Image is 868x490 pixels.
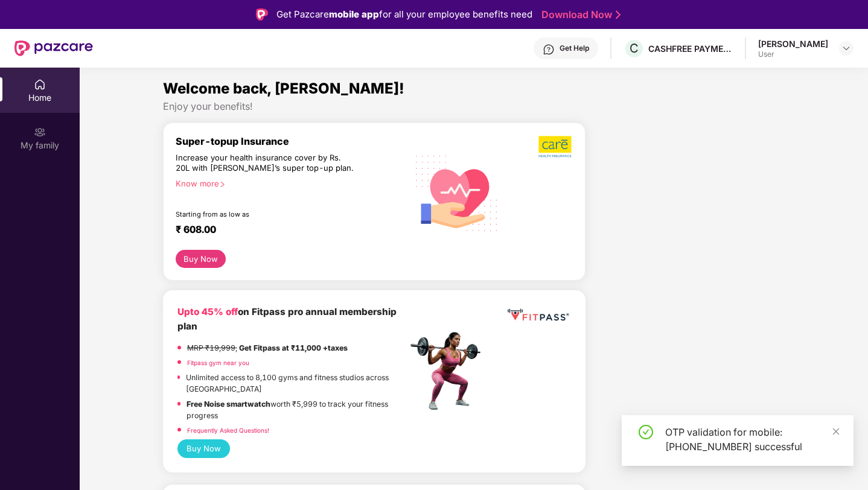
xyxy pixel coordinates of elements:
span: close [832,427,840,436]
b: on Fitpass pro annual membership plan [177,306,397,332]
img: New Pazcare Logo [14,40,93,56]
div: Super-topup Insurance [176,135,407,147]
img: Stroke [616,8,621,21]
div: Know more [176,179,400,187]
span: Welcome back, [PERSON_NAME]! [163,80,404,97]
p: Unlimited access to 8,100 gyms and fitness studios across [GEOGRAPHIC_DATA] [186,372,407,395]
img: b5dec4f62d2307b9de63beb79f102df3.png [538,135,573,158]
a: Frequently Asked Questions! [187,427,269,434]
div: Get Pazcare for all your employee benefits need [276,7,532,22]
strong: Free Noise smartwatch [187,399,270,409]
img: Logo [256,8,268,21]
button: Buy Now [177,439,230,458]
a: Fitpass gym near you [187,359,249,366]
strong: Get Fitpass at ₹11,000 +taxes [239,343,348,352]
div: OTP validation for mobile: [PHONE_NUMBER] successful [665,425,839,454]
span: right [219,181,226,188]
div: Get Help [560,43,589,53]
div: CASHFREE PAYMENTS INDIA PVT. LTD. [648,43,733,54]
p: worth ₹5,999 to track your fitness progress [187,398,407,422]
img: svg+xml;base64,PHN2ZyB4bWxucz0iaHR0cDovL3d3dy53My5vcmcvMjAwMC9zdmciIHhtbG5zOnhsaW5rPSJodHRwOi8vd3... [407,142,507,243]
div: Enjoy your benefits! [163,100,785,113]
div: ₹ 608.00 [176,223,395,238]
div: [PERSON_NAME] [758,38,828,49]
img: fpp.png [407,329,491,413]
img: svg+xml;base64,PHN2ZyB3aWR0aD0iMjAiIGhlaWdodD0iMjAiIHZpZXdCb3g9IjAgMCAyMCAyMCIgZmlsbD0ibm9uZSIgeG... [34,126,46,138]
img: svg+xml;base64,PHN2ZyBpZD0iSGVscC0zMngzMiIgeG1sbnM9Imh0dHA6Ly93d3cudzMub3JnLzIwMDAvc3ZnIiB3aWR0aD... [543,43,555,56]
del: MRP ₹19,999, [187,343,237,352]
a: Download Now [541,8,617,21]
div: Starting from as low as [176,210,356,218]
img: svg+xml;base64,PHN2ZyBpZD0iRHJvcGRvd24tMzJ4MzIiIHhtbG5zPSJodHRwOi8vd3d3LnczLm9yZy8yMDAwL3N2ZyIgd2... [841,43,851,53]
img: svg+xml;base64,PHN2ZyBpZD0iSG9tZSIgeG1sbnM9Imh0dHA6Ly93d3cudzMub3JnLzIwMDAvc3ZnIiB3aWR0aD0iMjAiIG... [34,78,46,91]
div: User [758,49,828,59]
strong: mobile app [329,8,379,20]
span: C [630,41,639,56]
div: Increase your health insurance cover by Rs. 20L with [PERSON_NAME]’s super top-up plan. [176,153,356,174]
button: Buy Now [176,250,226,268]
b: Upto 45% off [177,306,238,317]
span: check-circle [639,425,653,439]
img: fppp.png [505,305,571,325]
